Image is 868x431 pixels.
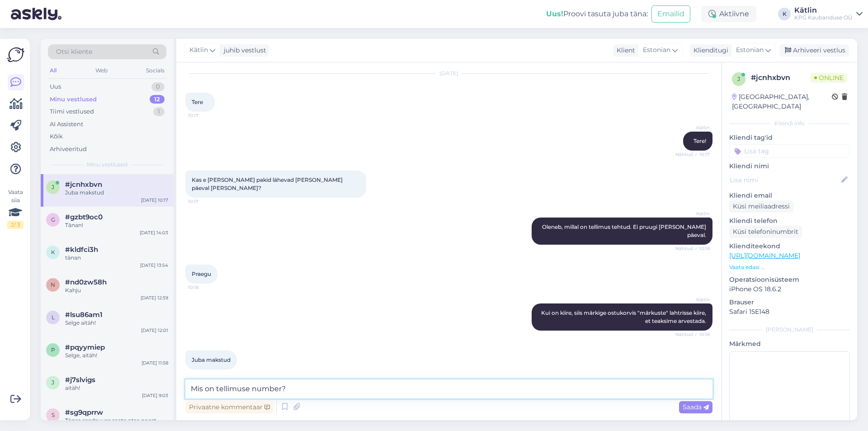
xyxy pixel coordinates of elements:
p: Kliendi tag'id [729,133,850,142]
div: [DATE] 9:03 [142,392,168,399]
span: Kätlin [676,296,710,303]
span: 10:17 [188,112,222,119]
span: Nähtud ✓ 10:18 [675,331,710,338]
div: Privaatne kommentaar [185,401,274,413]
span: Nähtud ✓ 10:18 [675,245,710,252]
span: j [52,184,54,190]
div: [DATE] 12:59 [141,294,168,301]
div: Vaata siia [7,188,24,229]
span: #j7slvigs [65,376,95,384]
span: Saada [683,403,709,411]
span: n [51,281,55,288]
span: Kätlin [676,210,710,217]
div: [DATE] [185,69,712,77]
span: Tere! [693,137,706,144]
span: Praegu [192,270,211,277]
div: [DATE] 14:03 [140,229,168,236]
span: #jcnhxbvn [65,180,102,189]
div: Tänan! [65,221,168,229]
img: Askly Logo [7,46,24,63]
div: Web [94,65,109,76]
span: #sg9qprrw [65,408,103,417]
span: p [51,346,55,353]
span: j [52,379,54,386]
span: Online [811,73,847,83]
span: #pqyymiep [65,343,105,351]
span: Otsi kliente [56,47,92,57]
span: Tere [192,99,203,105]
span: Juba makstud [192,356,231,363]
div: Uus [50,82,61,91]
div: Minu vestlused [50,95,97,104]
span: Kui on kiire, siis märkige ostukorvis "märkuste" lahtrisse kiire, et teaksime arvestada. [541,309,708,324]
div: Küsi meiliaadressi [729,200,793,213]
div: [DATE] 13:54 [140,262,168,269]
span: l [52,314,55,321]
span: s [52,412,55,418]
div: Kliendi info [729,119,850,128]
span: g [51,216,55,223]
div: 1 [153,107,165,116]
div: [PERSON_NAME] [729,326,850,334]
input: Lisa nimi [730,175,840,185]
p: Safari 15E148 [729,307,850,317]
div: 12 [150,95,165,104]
p: Klienditeekond [729,242,850,251]
div: Klienditugi [690,46,728,55]
span: #gzbt9oc0 [65,213,103,221]
div: 0 [151,82,165,91]
p: iPhone OS 18.6.2 [729,284,850,294]
p: Kliendi telefon [729,216,850,226]
span: Kätlin [676,124,710,131]
span: k [51,249,55,256]
p: Vaata edasi ... [729,263,850,271]
span: j [737,76,740,82]
div: K [778,8,791,20]
div: Arhiveeritud [50,145,87,154]
div: aitäh! [65,384,168,392]
span: #nd0zw58h [65,278,107,286]
div: [DATE] 12:01 [141,327,168,334]
div: Kõik [50,132,63,141]
div: AI Assistent [50,120,83,129]
button: Emailid [651,5,690,23]
a: [URL][DOMAIN_NAME] [729,251,800,260]
span: #lsu86am1 [65,311,103,319]
a: KätlinKPG Kaubanduse OÜ [794,7,863,21]
div: Proovi tasuta juba täna: [546,9,648,19]
span: Kätlin [189,45,208,55]
p: Operatsioonisüsteem [729,275,850,284]
span: 10:18 [188,284,222,291]
div: Tiimi vestlused [50,107,94,116]
span: Nähtud ✓ 10:17 [675,151,710,158]
p: Kliendi email [729,191,850,200]
span: Estonian [643,45,670,55]
p: Kliendi nimi [729,161,850,171]
div: [GEOGRAPHIC_DATA], [GEOGRAPHIC_DATA] [732,92,832,111]
span: #kldfci3h [65,246,98,254]
div: Arhiveeri vestlus [779,44,849,57]
div: Juba makstud [65,189,168,197]
input: Lisa tag [729,144,850,158]
span: Oleneb, millal on tellimus tehtud. Ei pruugi [PERSON_NAME] päeval. [542,223,708,238]
div: tänan [65,254,168,262]
div: Aktiivne [701,6,756,22]
p: Märkmed [729,339,850,349]
div: Kätlin [794,7,853,14]
div: [DATE] 11:58 [142,360,168,366]
div: Selge, aitäh! [65,351,168,360]
textarea: Mis on tellimuse number? [185,379,712,398]
div: juhib vestlust [220,46,266,55]
div: Klient [613,46,635,55]
div: All [48,65,58,76]
div: 2 / 3 [7,221,24,229]
div: Küsi telefoninumbrit [729,226,802,238]
div: KPG Kaubanduse OÜ [794,14,853,21]
div: Selge aitäh! [65,319,168,327]
span: 10:18 [188,370,222,377]
p: Brauser [729,298,850,307]
div: [DATE] 10:17 [141,197,168,204]
span: Kas e [PERSON_NAME] pakid lähevad [PERSON_NAME] päeval [PERSON_NAME]? [192,176,344,191]
span: Estonian [736,45,764,55]
b: Uus! [546,9,563,18]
